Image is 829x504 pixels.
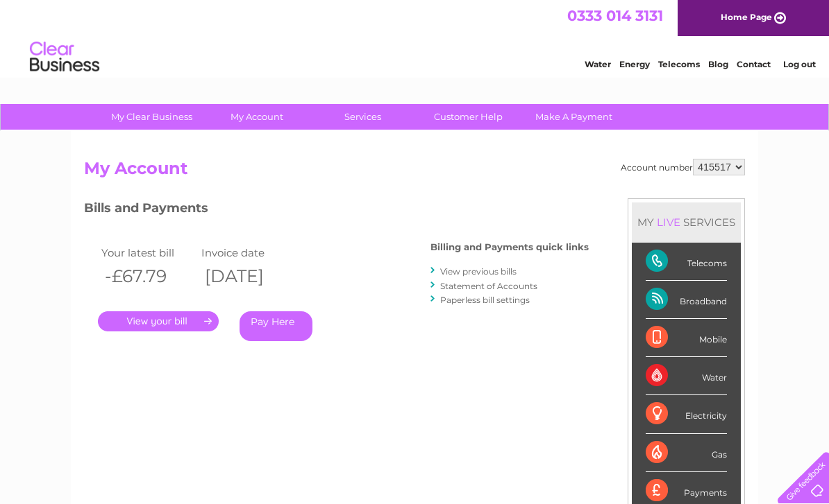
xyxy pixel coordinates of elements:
a: Telecoms [658,59,700,69]
td: Your latest bill [98,243,198,262]
td: Invoice date [198,243,298,262]
a: My Account [200,104,315,130]
a: Paperless bill settings [440,295,530,305]
a: Make A Payment [517,104,631,130]
div: Gas [646,434,727,472]
a: Contact [737,59,771,69]
div: Account number [621,159,745,175]
th: [DATE] [198,262,298,290]
a: Customer Help [411,104,526,130]
a: Water [585,59,611,69]
a: Energy [619,59,650,69]
a: Blog [708,59,728,69]
img: logo.png [29,36,100,78]
div: Water [646,357,727,395]
h3: Bills and Payments [84,198,589,223]
a: Services [305,104,420,130]
div: Clear Business is a trading name of Verastar Limited (registered in [GEOGRAPHIC_DATA] No. 3667643... [87,8,744,67]
a: View previous bills [440,266,517,277]
div: Mobile [646,319,727,357]
div: Telecoms [646,243,727,281]
th: -£67.79 [98,262,198,290]
h4: Billing and Payments quick links [430,242,589,252]
h2: My Account [84,159,745,185]
a: Statement of Accounts [440,281,537,291]
div: MY SERVICES [632,202,741,242]
div: LIVE [654,216,683,229]
div: Broadband [646,281,727,319]
a: 0333 014 3131 [567,7,663,24]
a: . [98,311,219,331]
a: My Clear Business [94,104,209,130]
a: Log out [783,59,816,69]
div: Electricity [646,395,727,433]
a: Pay Here [240,311,312,341]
